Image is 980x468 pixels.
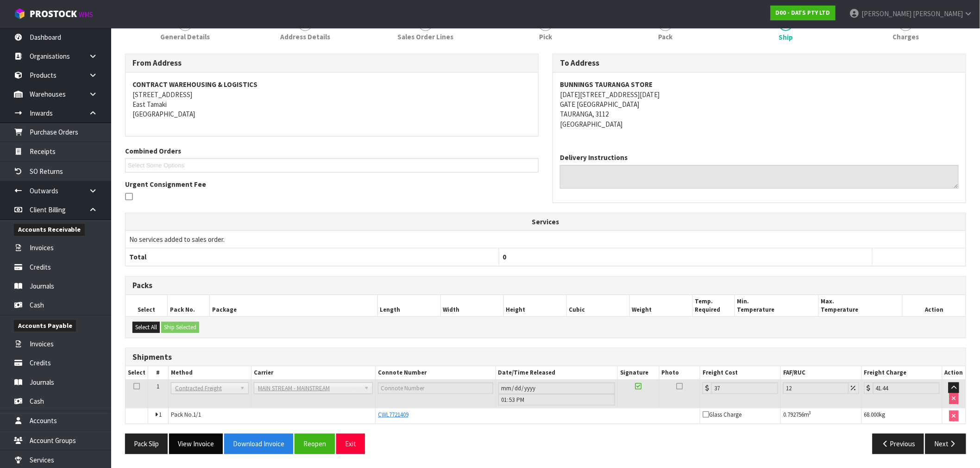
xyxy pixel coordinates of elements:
address: [DATE][STREET_ADDRESS][DATE] GATE [GEOGRAPHIC_DATA] TAURANGA, 3112 [GEOGRAPHIC_DATA] [560,80,959,129]
th: Signature [618,366,660,380]
button: Ship Selected [161,322,199,333]
th: Carrier [251,366,376,380]
span: General Details [160,32,210,42]
button: Select All [132,322,160,333]
button: Download Invoice [224,434,293,454]
input: Freight Cost [711,382,778,394]
td: No services added to sales order. [126,231,966,248]
th: Action [942,366,966,380]
span: Contracted Freight [175,383,236,394]
h3: From Address [132,59,531,68]
span: CWL7721409 [378,411,408,419]
span: Address Details [280,32,330,42]
span: Charges [893,32,919,42]
th: Method [168,366,251,380]
span: 68.000 [864,411,879,419]
a: D00 - DATS PTY LTD [771,6,836,20]
th: FAF/RUC [781,366,862,380]
td: m [781,408,862,424]
strong: D00 - DATS PTY LTD [776,9,830,17]
span: Sales Order Lines [397,32,453,42]
th: Action [903,295,966,317]
span: Accounts Payable [14,320,76,332]
th: Freight Charge [861,366,942,380]
address: [STREET_ADDRESS] East Tamaki [GEOGRAPHIC_DATA] [132,80,531,119]
th: Max. Temperature [819,295,903,317]
span: Ship [125,47,966,461]
input: Freight Charge [873,382,940,394]
th: Width [440,295,503,317]
th: Connote Number [376,366,496,380]
th: Height [503,295,566,317]
td: kg [861,408,942,424]
th: Cubic [566,295,629,317]
span: 0.792756 [783,411,804,419]
th: Package [209,295,377,317]
th: Date/Time Released [496,366,618,380]
span: 1/1 [193,411,201,419]
th: Select [126,295,168,317]
th: Services [126,213,966,231]
span: 0 [503,252,507,261]
button: Next [925,434,966,454]
th: Select [126,366,148,380]
h3: Shipments [132,353,959,362]
td: Pack No. [168,408,375,424]
button: Exit [336,434,365,454]
span: [PERSON_NAME] [913,9,963,18]
button: View Invoice [169,434,223,454]
small: WMS [79,10,93,19]
img: cube-alt.png [14,8,25,19]
strong: BUNNINGS TAURANGA STORE [560,80,653,89]
input: Freight Adjustment [783,382,849,394]
input: Connote Number [378,382,493,394]
span: Accounts Receivable [14,224,85,235]
span: MAIN STREAM - MAINSTREAM [258,383,360,394]
span: Glass Charge [703,411,741,419]
button: Previous [873,434,924,454]
span: ProStock [30,8,77,20]
h3: Packs [132,281,959,290]
button: Pack Slip [125,434,168,454]
label: Delivery Instructions [560,153,628,162]
th: Pack No. [168,295,210,317]
th: Temp. Required [692,295,735,317]
th: # [148,366,169,380]
label: Combined Orders [125,146,181,156]
th: Length [377,295,440,317]
span: Pick [539,32,552,42]
th: Photo [659,366,700,380]
th: Min. Temperature [735,295,818,317]
button: Reopen [295,434,335,454]
span: Pack [659,32,673,42]
strong: CONTRACT WAREHOUSING & LOGISTICS [132,80,258,89]
th: Weight [629,295,692,317]
span: [PERSON_NAME] [861,9,911,18]
span: 1 [157,382,159,390]
h3: To Address [560,59,959,68]
label: Urgent Consignment Fee [125,179,206,189]
th: Total [126,248,499,266]
span: 1 [159,411,162,419]
span: Ship [779,32,793,42]
th: Freight Cost [700,366,781,380]
sup: 3 [809,410,811,416]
